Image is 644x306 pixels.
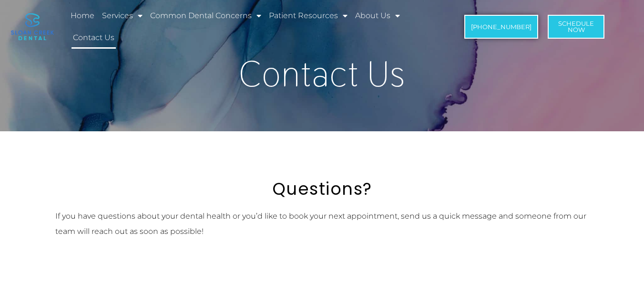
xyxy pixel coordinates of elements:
span: [PHONE_NUMBER] [471,24,532,30]
nav: Menu [69,5,442,49]
a: Common Dental Concerns [149,5,263,27]
a: Services [101,5,144,27]
span: Schedule Now [558,21,594,33]
a: Contact Us [72,27,116,49]
a: ScheduleNow [548,15,604,39]
img: logo [11,13,54,40]
a: About Us [354,5,401,27]
a: Patient Resources [267,5,349,27]
h1: Contact Us [51,56,594,92]
h2: Questions? [55,179,589,199]
p: If you have questions about your dental health or you’d like to book your next appointment, send ... [55,209,589,239]
a: Home [69,5,96,27]
a: [PHONE_NUMBER] [464,15,538,39]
